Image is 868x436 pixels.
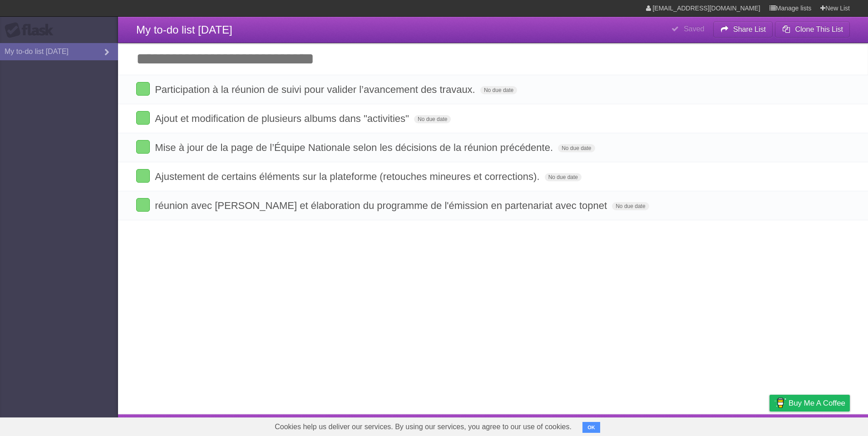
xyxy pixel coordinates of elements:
label: Done [136,198,150,212]
span: Buy me a coffee [789,395,845,411]
label: Done [136,140,150,154]
button: OK [582,422,600,433]
span: No due date [414,115,451,123]
label: Done [136,82,150,96]
span: Mise à jour de la page de l’Équipe Nationale selon les décisions de la réunion précédente. [155,142,555,153]
span: Participation à la réunion de suivi pour valider l’avancement des travaux. [155,84,478,95]
a: About [649,417,668,434]
a: Suggest a feature [793,417,850,434]
span: No due date [545,173,582,181]
div: Flask [5,22,59,39]
b: Saved [684,25,704,33]
a: Buy me a coffee [769,395,850,412]
span: My to-do list [DATE] [136,24,232,36]
img: Buy me a coffee [774,395,786,411]
span: No due date [558,144,595,152]
b: Clone This List [795,25,843,33]
button: Share List [713,21,773,38]
a: Developers [679,417,715,434]
span: Ajout et modification de plusieurs albums dans "activities" [155,113,411,124]
b: Share List [733,25,766,33]
button: Clone This List [775,21,850,38]
label: Done [136,111,150,125]
span: No due date [612,202,649,210]
span: Ajustement de certains éléments sur la plateforme (retouches mineures et corrections). [155,171,542,182]
span: Cookies help us deliver our services. By using our services, you agree to our use of cookies. [266,418,581,436]
a: Privacy [758,417,781,434]
span: No due date [480,86,517,94]
span: réunion avec [PERSON_NAME] et élaboration du programme de l'émission en partenariat avec topnet [155,200,609,211]
a: Terms [727,417,747,434]
label: Done [136,169,150,183]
